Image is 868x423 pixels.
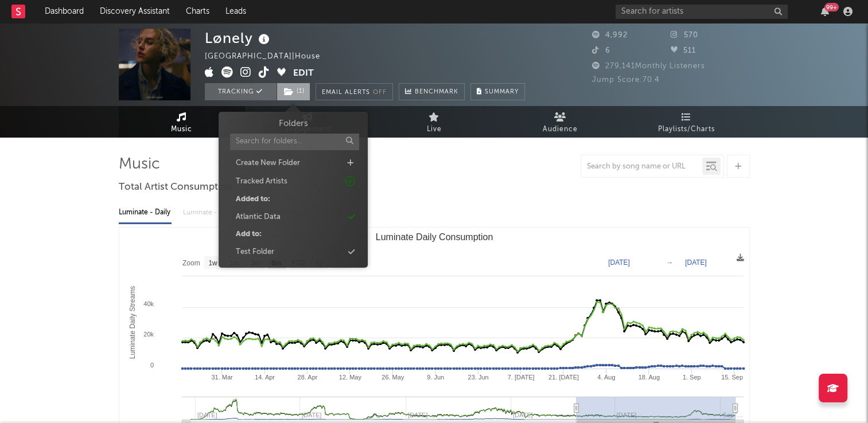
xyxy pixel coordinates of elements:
[638,374,659,381] text: 18. Aug
[382,374,404,381] text: 26. May
[211,374,233,381] text: 31. Mar
[624,106,750,138] a: Playlists/Charts
[507,374,534,381] text: 7. [DATE]
[171,123,192,136] span: Music
[236,176,287,187] div: Tracked Artists
[119,203,172,222] div: Luminate - Daily
[236,194,270,205] div: Added to:
[597,374,615,381] text: 4. Aug
[245,106,371,138] a: Engagement
[671,47,696,54] span: 511
[277,83,310,100] button: (1)
[297,374,317,381] text: 28. Apr
[592,62,705,70] span: 279,141 Monthly Listeners
[427,123,442,136] span: Live
[608,258,630,267] text: [DATE]
[293,66,314,81] button: Edit
[824,3,839,11] div: 99 +
[143,300,154,307] text: 40k
[375,232,493,242] text: Luminate Daily Consumption
[128,286,136,359] text: Luminate Daily Streams
[338,374,361,381] text: 12. May
[682,374,700,381] text: 1. Sep
[671,32,698,39] span: 570
[255,374,275,381] text: 14. Apr
[722,412,743,418] text: Sep '…
[373,89,387,96] em: Off
[666,258,673,267] text: →
[205,83,277,100] button: Tracking
[415,85,458,99] span: Benchmark
[182,259,200,267] text: Zoom
[150,362,153,369] text: 0
[468,374,488,381] text: 23. Jun
[230,134,359,150] input: Search for folders...
[205,29,273,48] div: Lønely
[236,246,274,258] div: Test Folder
[427,374,444,381] text: 9. Jun
[316,83,393,100] button: Email AlertsOff
[658,123,715,136] span: Playlists/Charts
[143,331,154,338] text: 20k
[236,211,281,223] div: Atlantic Data
[497,106,624,138] a: Audience
[371,106,497,138] a: Live
[277,83,310,100] span: ( 1 )
[592,47,610,54] span: 6
[543,123,578,136] span: Audience
[721,374,742,381] text: 15. Sep
[592,76,660,84] span: Jump Score: 70.4
[208,259,217,267] text: 1w
[485,89,519,95] span: Summary
[548,374,578,381] text: 21. [DATE]
[685,258,707,267] text: [DATE]
[592,32,628,39] span: 4,992
[236,229,262,240] div: Add to:
[279,117,308,131] h3: Folders
[616,5,788,19] input: Search for artists
[399,83,465,100] a: Benchmark
[119,181,232,194] span: Total Artist Consumption
[470,83,525,100] button: Summary
[236,158,300,169] div: Create New Folder
[821,7,829,16] button: 99+
[581,162,702,171] input: Search by song name or URL
[205,50,333,64] div: [GEOGRAPHIC_DATA] | House
[119,106,245,138] a: Music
